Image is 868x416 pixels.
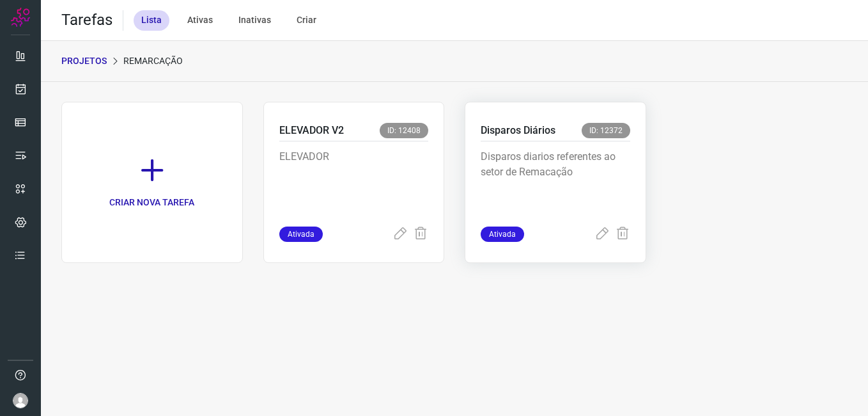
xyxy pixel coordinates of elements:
[279,123,344,138] p: ELEVADOR V2
[481,227,524,242] span: Ativada
[109,196,194,209] p: CRIAR NOVA TAREFA
[481,123,555,138] p: Disparos Diários
[13,393,28,408] img: avatar-user-boy.jpg
[134,10,169,31] div: Lista
[180,10,221,31] div: Ativas
[123,54,183,68] p: Remarcação
[279,227,323,242] span: Ativada
[289,10,324,31] div: Criar
[61,54,107,68] p: PROJETOS
[231,10,279,31] div: Inativas
[11,8,30,27] img: Logo
[61,102,243,263] a: CRIAR NOVA TAREFA
[481,149,630,213] p: Disparos diarios referentes ao setor de Remacação
[61,11,112,29] h2: Tarefas
[279,149,429,213] p: ELEVADOR
[380,123,428,138] span: ID: 12408
[582,123,630,138] span: ID: 12372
